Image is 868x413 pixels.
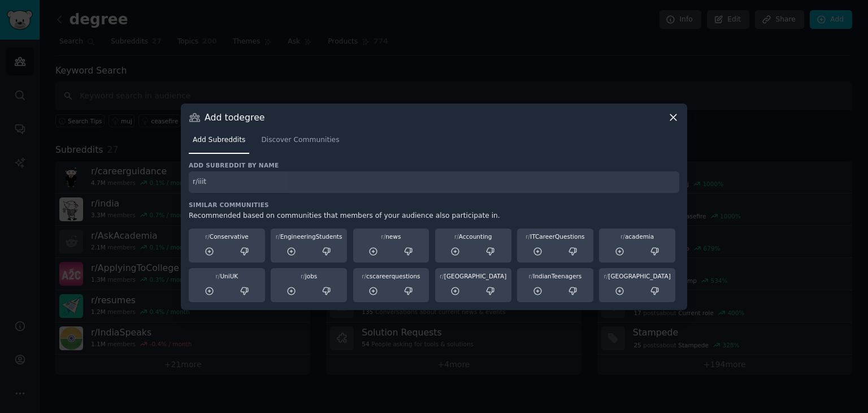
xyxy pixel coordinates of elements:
span: Discover Communities [261,135,339,145]
span: r/ [381,233,385,240]
span: r/ [301,273,305,279]
span: r/ [216,273,220,279]
span: r/ [604,273,609,279]
span: r/ [620,233,625,240]
div: [GEOGRAPHIC_DATA] [439,272,507,280]
h3: Similar Communities [189,201,679,209]
span: r/ [454,233,459,240]
h3: Add to degree [205,111,265,123]
div: Accounting [439,233,507,240]
div: Recommended based on communities that members of your audience also participate in. [189,211,679,221]
span: Add Subreddits [193,135,245,145]
span: r/ [526,233,530,240]
div: Conservative [193,233,261,240]
span: r/ [276,233,280,240]
span: r/ [528,273,533,279]
div: ITCareerQuestions [521,233,589,240]
div: EngineeringStudents [275,233,343,240]
span: r/ [440,273,444,279]
div: news [357,233,426,240]
a: Discover Communities [257,131,343,154]
div: [GEOGRAPHIC_DATA] [603,272,671,280]
div: jobs [275,272,343,280]
span: r/ [205,233,210,240]
span: r/ [362,273,366,279]
a: Add Subreddits [189,131,249,154]
div: academia [603,233,671,240]
div: IndianTeenagers [521,272,589,280]
div: cscareerquestions [357,272,426,280]
div: UniUK [193,272,261,280]
h3: Add subreddit by name [189,161,679,169]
